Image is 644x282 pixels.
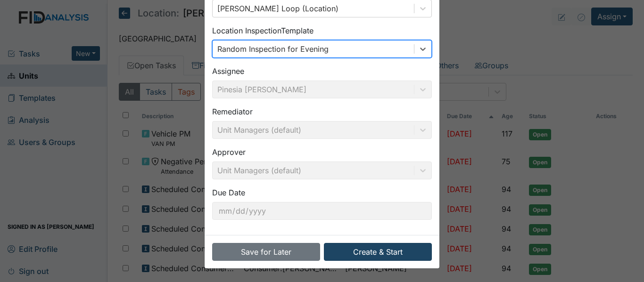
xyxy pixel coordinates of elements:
label: Location Inspection Template [212,25,314,36]
label: Assignee [212,65,244,77]
div: [PERSON_NAME] Loop (Location) [217,3,339,14]
div: Random Inspection for Evening [217,43,329,55]
label: Approver [212,146,246,158]
label: Due Date [212,187,245,198]
button: Create & Start [324,243,432,261]
label: Remediator [212,106,253,117]
button: Save for Later [212,243,320,261]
